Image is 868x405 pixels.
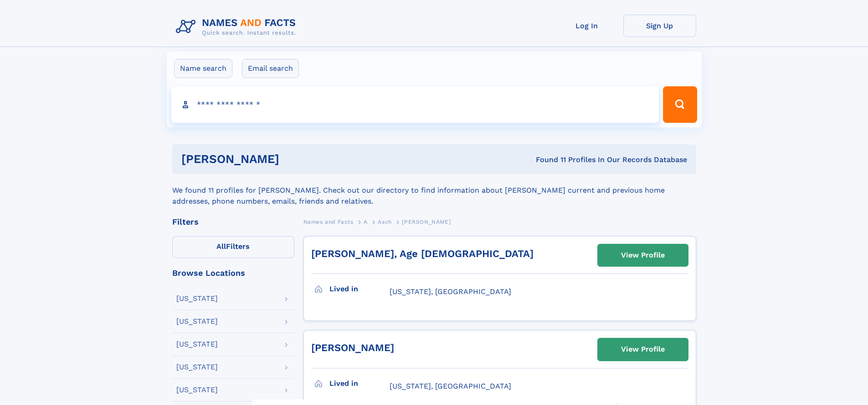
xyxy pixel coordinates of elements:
[172,218,294,226] div: Filters
[407,155,687,165] div: Found 11 Profiles In Our Records Database
[663,86,697,123] button: Search Button
[378,219,391,225] span: Asch
[176,341,218,348] div: [US_STATE]
[329,281,390,297] h3: Lived in
[176,363,218,371] div: [US_STATE]
[181,153,408,165] h1: [PERSON_NAME]
[171,86,659,123] input: search input
[550,15,623,37] a: Log In
[598,244,688,266] a: View Profile
[176,386,218,394] div: [US_STATE]
[216,242,226,251] span: All
[390,287,511,296] span: [US_STATE], [GEOGRAPHIC_DATA]
[172,174,696,207] div: We found 11 profiles for [PERSON_NAME]. Check out our directory to find information about [PERSON...
[378,216,391,227] a: Asch
[390,382,511,390] span: [US_STATE], [GEOGRAPHIC_DATA]
[176,318,218,325] div: [US_STATE]
[311,248,534,259] a: [PERSON_NAME], Age [DEMOGRAPHIC_DATA]
[621,245,665,266] div: View Profile
[402,219,451,225] span: [PERSON_NAME]
[242,59,299,78] label: Email search
[172,15,303,39] img: Logo Names and Facts
[329,376,390,391] h3: Lived in
[623,15,696,37] a: Sign Up
[172,269,294,277] div: Browse Locations
[364,219,368,225] span: A
[621,339,665,360] div: View Profile
[303,216,354,227] a: Names and Facts
[174,59,232,78] label: Name search
[176,295,218,302] div: [US_STATE]
[172,236,294,258] label: Filters
[598,338,688,360] a: View Profile
[364,216,368,227] a: A
[311,342,394,353] a: [PERSON_NAME]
